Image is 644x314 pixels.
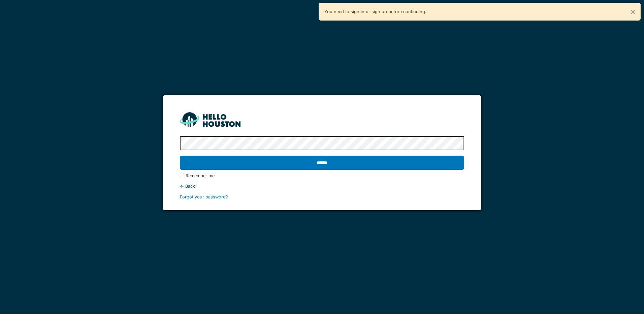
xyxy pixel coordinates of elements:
button: Close [625,3,640,21]
div: You need to sign in or sign up before continuing. [319,3,641,21]
img: HH_line-BYnF2_Hg.png [180,112,240,127]
div: ← Back [180,183,464,189]
a: Forgot your password? [180,194,228,199]
label: Remember me [186,172,215,179]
